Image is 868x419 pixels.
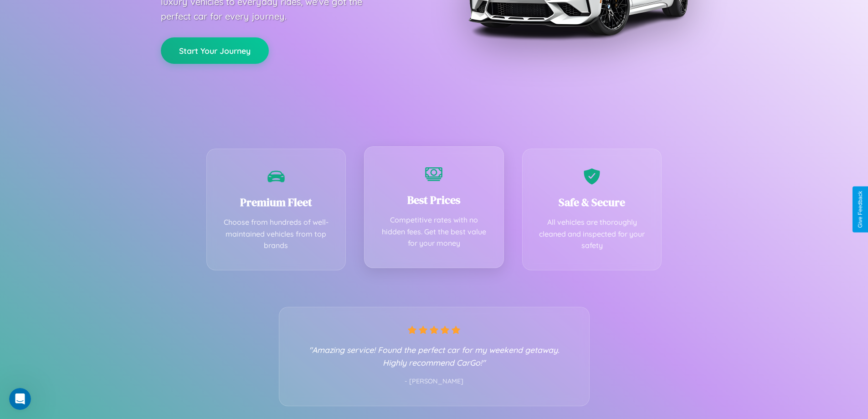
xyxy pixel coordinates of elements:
p: "Amazing service! Found the perfect car for my weekend getaway. Highly recommend CarGo!" [298,343,571,369]
h3: Premium Fleet [221,195,332,210]
p: All vehicles are thoroughly cleaned and inspected for your safety [536,217,648,252]
p: Choose from hundreds of well-maintained vehicles from top brands [221,217,332,252]
p: - [PERSON_NAME] [298,376,571,388]
p: Competitive rates with no hidden fees. Get the best value for your money [378,214,490,249]
h3: Best Prices [378,192,490,207]
h3: Safe & Secure [536,195,648,210]
iframe: Intercom live chat [9,388,31,410]
button: Start Your Journey [161,37,269,64]
div: Give Feedback [857,191,863,228]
